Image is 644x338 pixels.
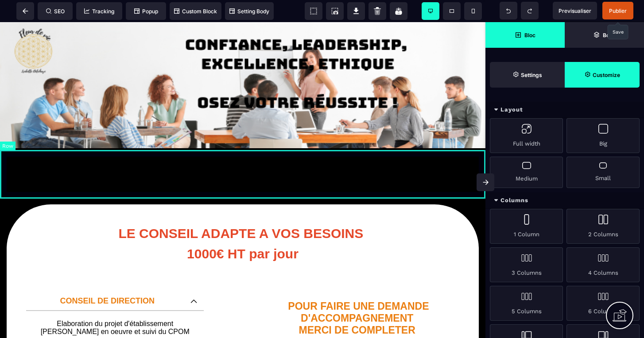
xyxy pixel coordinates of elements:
div: Full width [490,118,563,153]
div: Layout [485,102,644,118]
div: 4 Columns [566,247,640,282]
div: Small [566,157,640,188]
p: Elaboration du projet d'établissement [PERSON_NAME] en oeuvre et suivi du CPOM [35,298,195,314]
span: Previsualiser [559,8,591,14]
div: Medium [490,157,563,188]
strong: Customize [593,72,620,78]
span: Open Layer Manager [565,22,644,48]
div: 5 Columns [490,286,563,321]
div: 3 Columns [490,247,563,282]
strong: Bloc [524,32,535,38]
span: Settings [490,62,565,88]
span: SEO [46,8,65,15]
div: 6 Columns [566,286,640,321]
div: 2 Columns [566,209,640,244]
span: Open Blocks [485,22,565,48]
span: View components [305,2,322,20]
span: Preview [553,2,597,19]
span: Setting Body [229,8,269,15]
b: LE CONSEIL ADAPTE A VOS BESOINS 1000€ HT par jour [118,204,367,239]
span: Open Style Manager [565,62,640,88]
span: Screenshot [326,2,344,20]
div: 1 Column [490,209,563,244]
b: POUR FAIRE UNE DEMANDE D'ACCOMPAGNEMENT MERCI DE COMPLETER LE FORMULAIRE SUIVANT : [288,278,432,326]
span: Popup [134,8,158,15]
div: Columns [485,192,644,209]
div: Big [566,118,640,153]
span: Custom Block [174,8,217,15]
strong: Settings [521,72,542,78]
span: Publier [609,8,627,14]
span: Tracking [84,8,114,15]
p: CONSEIL DE DIRECTION [33,274,182,284]
strong: Body [603,32,616,38]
